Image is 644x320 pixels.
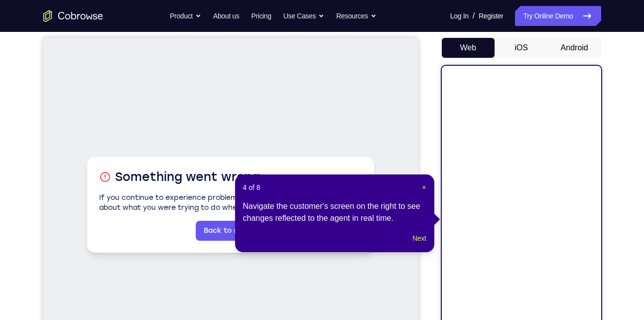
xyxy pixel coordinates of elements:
[495,38,548,58] button: iOS
[56,131,319,147] h1: Something went wrong
[479,6,503,26] a: Register
[473,10,475,22] span: /
[442,38,495,58] button: Web
[283,6,324,26] button: Use Cases
[43,10,103,22] a: Go to the home page
[226,156,265,164] a: contact us
[251,6,271,26] a: Pricing
[336,6,377,26] button: Resources
[450,6,469,26] a: Log In
[243,200,426,224] div: Navigate the customer's screen on the right to see changes reflected to the agent in real time.
[548,38,601,58] button: Android
[152,183,222,203] a: Back to safety
[515,6,601,26] a: Try Online Demo
[422,182,426,192] button: Close Tour
[170,6,201,26] button: Product
[422,183,426,191] span: ×
[412,232,426,244] button: Next
[243,182,260,192] span: 4 of 8
[56,155,319,175] p: If you continue to experience problems, please with details about what you were trying to do when...
[213,6,239,26] a: About us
